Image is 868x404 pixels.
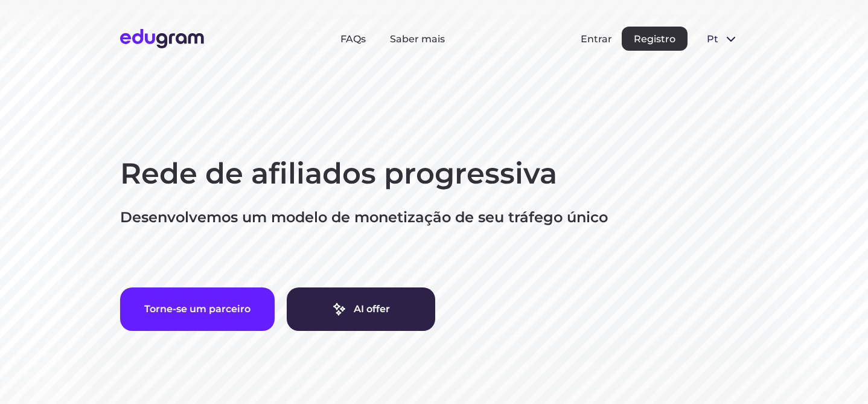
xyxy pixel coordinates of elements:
[622,27,688,51] button: Registro
[120,155,748,193] h1: Rede de afiliados progressiva
[390,33,445,45] a: Saber mais
[287,287,435,331] a: AI offer
[707,33,719,45] span: pt
[120,208,748,227] p: Desenvolvemos um modelo de monetização de seu tráfego único
[581,33,612,45] button: Entrar
[120,287,275,331] button: Torne-se um parceiro
[120,29,204,48] img: Edugram Logo
[340,33,366,45] a: FAQs
[697,27,748,51] button: pt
